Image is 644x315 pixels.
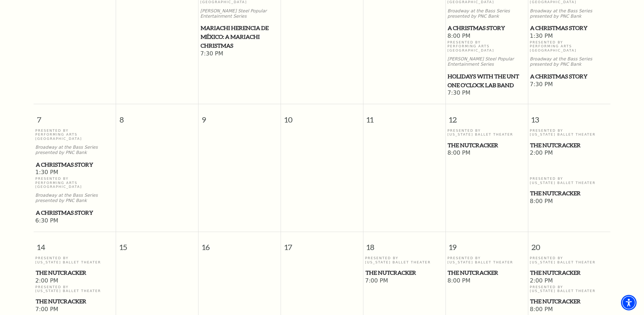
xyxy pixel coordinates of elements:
span: 14 [34,232,116,256]
span: A Christmas Story [448,24,525,32]
span: 8:00 PM [530,198,609,206]
span: 9 [199,104,281,129]
span: 2:00 PM [530,149,609,157]
p: Presented By [US_STATE] Ballet Theater [530,256,609,264]
span: 7 [34,104,116,129]
p: Broadway at the Bass Series presented by PNC Bank [447,8,526,19]
p: Presented By [US_STATE] Ballet Theater [530,285,609,293]
span: The Nutcracker [530,268,608,277]
p: Presented By [US_STATE] Ballet Theater [35,285,114,293]
span: 20 [528,232,610,256]
span: 8 [116,104,198,129]
span: 7:30 PM [447,89,526,97]
span: 8:00 PM [447,149,526,157]
span: The Nutcracker [448,268,525,277]
p: Broadway at the Bass Series presented by PNC Bank [530,57,609,67]
p: Presented By [US_STATE] Ballet Theater [530,129,609,137]
span: 8:00 PM [530,306,609,314]
span: The Nutcracker [530,141,608,150]
span: 18 [363,232,445,256]
span: The Nutcracker [448,141,525,150]
p: Presented By Performing Arts [GEOGRAPHIC_DATA] [530,40,609,52]
span: A Christmas Story [530,24,608,32]
span: The Nutcracker [36,297,114,306]
span: 15 [116,232,198,256]
span: 7:30 PM [530,81,609,89]
p: [PERSON_NAME] Steel Popular Entertainment Series [447,57,526,67]
span: 7:00 PM [365,277,444,285]
span: 6:30 PM [35,217,114,225]
p: Presented By [US_STATE] Ballet Theater [447,256,526,264]
p: Presented By Performing Arts [GEOGRAPHIC_DATA] [447,40,526,52]
span: The Nutcracker [366,268,443,277]
span: 10 [281,104,363,129]
span: 7:30 PM [200,50,279,58]
p: Presented By Performing Arts [GEOGRAPHIC_DATA] [35,129,114,141]
span: 19 [446,232,528,256]
span: The Nutcracker [530,297,608,306]
span: 17 [281,232,363,256]
span: 2:00 PM [530,277,609,285]
p: Presented By [US_STATE] Ballet Theater [35,256,114,264]
span: 8:00 PM [447,32,526,40]
p: Presented By [US_STATE] Ballet Theater [530,177,609,185]
p: Presented By [US_STATE] Ballet Theater [365,256,444,264]
span: Holidays with the UNT One O'Clock Lab Band [448,72,525,89]
span: 2:00 PM [35,277,114,285]
span: 12 [446,104,528,129]
p: Broadway at the Bass Series presented by PNC Bank [530,8,609,19]
span: 1:30 PM [35,169,114,177]
div: Accessibility Menu [621,295,637,310]
span: A Christmas Story [36,208,114,217]
span: The Nutcracker [36,268,114,277]
p: Broadway at the Bass Series presented by PNC Bank [35,193,114,203]
span: Mariachi Herencia de México: A Mariachi Christmas [201,24,278,50]
p: Broadway at the Bass Series presented by PNC Bank [35,145,114,155]
span: 7:00 PM [35,306,114,314]
span: 1:30 PM [530,32,609,40]
span: 11 [363,104,445,129]
span: A Christmas Story [36,160,114,169]
span: 16 [199,232,281,256]
p: Presented By Performing Arts [GEOGRAPHIC_DATA] [35,177,114,189]
p: [PERSON_NAME] Steel Popular Entertainment Series [200,8,279,19]
p: Presented By [US_STATE] Ballet Theater [447,129,526,137]
span: A Christmas Story [530,72,608,81]
span: The Nutcracker [530,189,608,198]
span: 13 [528,104,610,129]
span: 8:00 PM [447,277,526,285]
